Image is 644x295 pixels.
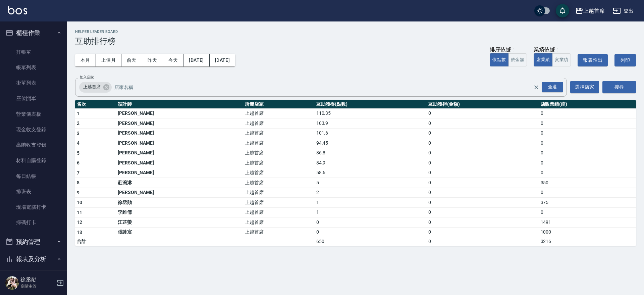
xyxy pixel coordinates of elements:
[3,271,64,286] a: 報表目錄
[121,54,142,66] button: 前天
[427,128,539,138] td: 0
[539,168,636,178] td: 0
[3,215,64,230] a: 掃碼打卡
[77,219,83,225] span: 12
[116,158,243,168] td: [PERSON_NAME]
[77,111,79,116] span: 1
[427,178,539,188] td: 0
[427,100,539,109] th: 互助獲得(金額)
[116,148,243,158] td: [PERSON_NAME]
[427,188,539,198] td: 0
[77,170,79,176] span: 7
[116,128,243,138] td: [PERSON_NAME]
[116,217,243,228] td: 江芷螢
[20,283,55,289] p: 高階主管
[427,217,539,228] td: 0
[3,250,64,268] button: 報表及分析
[3,168,64,184] a: 每日結帳
[315,158,427,168] td: 84.9
[614,54,636,66] button: 列印
[75,54,96,66] button: 本月
[539,227,636,237] td: 1000
[602,81,636,93] button: 搜尋
[427,108,539,118] td: 0
[116,207,243,217] td: 李維儒
[427,198,539,208] td: 0
[243,148,314,158] td: 上越首席
[315,237,427,246] td: 650
[3,24,64,42] button: 櫃檯作業
[315,128,427,138] td: 101.6
[243,118,314,129] td: 上越首席
[77,200,83,205] span: 10
[556,4,569,17] button: save
[540,81,565,94] button: Open
[539,148,636,158] td: 0
[243,178,314,188] td: 上越首席
[243,207,314,217] td: 上越首席
[539,178,636,188] td: 350
[75,30,636,34] h2: Helper Leader Board
[3,233,64,251] button: 預約管理
[243,108,314,118] td: 上越首席
[163,54,184,66] button: 今天
[77,160,79,165] span: 6
[534,53,552,66] button: 虛業績
[532,83,541,92] button: Clear
[116,108,243,118] td: [PERSON_NAME]
[539,158,636,168] td: 0
[116,168,243,178] td: [PERSON_NAME]
[77,180,79,185] span: 8
[539,188,636,198] td: 0
[610,5,636,17] button: 登出
[5,276,19,290] img: Person
[116,118,243,129] td: [PERSON_NAME]
[3,91,64,106] a: 座位開單
[539,237,636,246] td: 3216
[243,198,314,208] td: 上越首席
[578,54,608,66] button: 報表匯出
[490,46,527,53] div: 排序依據：
[116,100,243,109] th: 設計師
[79,84,105,90] span: 上越首席
[539,128,636,138] td: 0
[3,122,64,137] a: 現金收支登錄
[77,210,83,215] span: 11
[3,184,64,199] a: 排班表
[243,158,314,168] td: 上越首席
[315,168,427,178] td: 58.6
[96,54,121,66] button: 上個月
[77,140,79,146] span: 4
[243,227,314,237] td: 上越首席
[243,100,314,109] th: 所屬店家
[490,53,508,66] button: 依點數
[427,227,539,237] td: 0
[20,277,55,283] h5: 徐丞勛
[427,138,539,148] td: 0
[77,120,79,126] span: 2
[8,6,27,14] img: Logo
[315,227,427,237] td: 0
[315,188,427,198] td: 2
[315,217,427,228] td: 0
[3,199,64,215] a: 現場電腦打卡
[3,153,64,168] a: 材料自購登錄
[315,118,427,129] td: 103.9
[573,4,607,18] button: 上越首席
[3,60,64,75] a: 帳單列表
[427,158,539,168] td: 0
[539,207,636,217] td: 0
[75,237,116,246] td: 合計
[427,207,539,217] td: 0
[539,100,636,109] th: 店販業績(虛)
[427,148,539,158] td: 0
[77,150,79,156] span: 5
[427,118,539,129] td: 0
[508,53,527,66] button: 依金額
[75,37,636,46] h3: 互助排行榜
[539,138,636,148] td: 0
[75,100,636,246] table: a dense table
[116,138,243,148] td: [PERSON_NAME]
[583,7,605,15] div: 上越首席
[3,75,64,91] a: 掛單列表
